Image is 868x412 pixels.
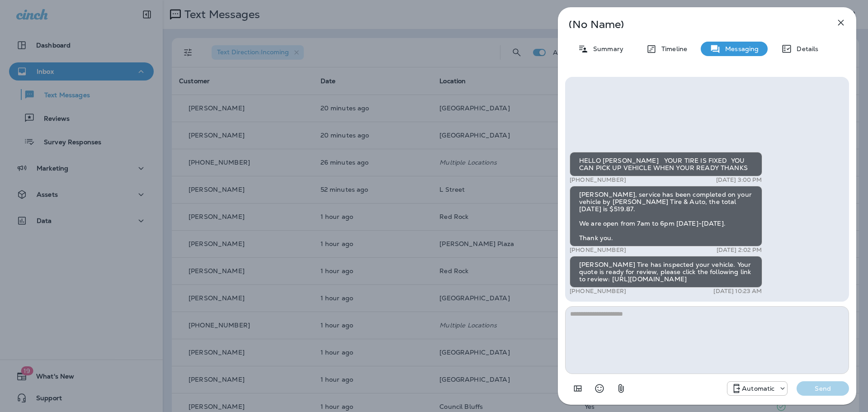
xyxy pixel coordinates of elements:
[589,45,623,52] p: Summary
[716,176,762,184] p: [DATE] 3:00 PM
[570,246,626,254] p: [PHONE_NUMBER]
[721,45,759,52] p: Messaging
[792,45,818,52] p: Details
[570,288,626,295] p: [PHONE_NUMBER]
[717,246,762,254] p: [DATE] 2:02 PM
[742,385,774,392] p: Automatic
[570,176,626,184] p: [PHONE_NUMBER]
[569,379,587,398] button: Add in a premade template
[570,186,762,246] div: [PERSON_NAME], service has been completed on your vehicle by [PERSON_NAME] Tire & Auto, the total...
[570,256,762,288] div: [PERSON_NAME] Tire has inspected your vehicle. Your quote is ready for review, please click the f...
[657,45,687,52] p: Timeline
[569,21,816,28] p: (No Name)
[713,288,762,295] p: [DATE] 10:23 AM
[590,379,609,398] button: Select an emoji
[570,152,762,176] div: HELLO [PERSON_NAME] YOUR TIRE IS FIXED YOU CAN PICK UP VEHICLE WHEN YOUR READY THANKS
